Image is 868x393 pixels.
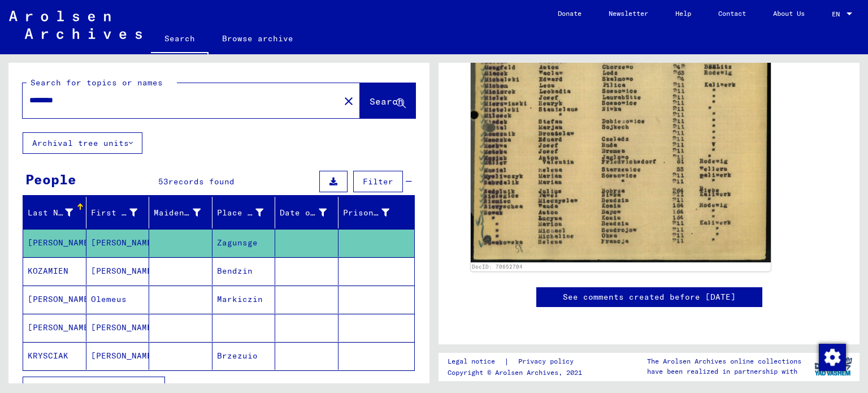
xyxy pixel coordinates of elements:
[280,204,341,222] div: Date of Birth
[158,176,168,187] span: 53
[86,342,150,370] mat-cell: [PERSON_NAME]
[819,344,846,371] img: Change consent
[353,171,403,192] button: Filter
[212,257,276,285] mat-cell: Bendzin
[149,197,212,228] mat-header-cell: Maiden Name
[448,356,504,368] a: Legal notice
[343,204,404,222] div: Prisoner #
[23,229,86,257] mat-cell: [PERSON_NAME]
[448,356,587,368] div: |
[25,169,76,189] div: People
[23,197,86,228] mat-header-cell: Last Name
[212,286,276,313] mat-cell: Markiczin
[280,207,327,219] div: Date of Birth
[23,132,142,154] button: Archival tree units
[212,197,276,228] mat-header-cell: Place of Birth
[338,197,415,228] mat-header-cell: Prisoner #
[509,356,587,368] a: Privacy policy
[168,176,235,187] span: records found
[647,356,801,366] p: The Arolsen Archives online collections
[151,25,209,54] a: Search
[86,314,150,342] mat-cell: [PERSON_NAME]
[154,207,201,219] div: Maiden Name
[23,314,86,342] mat-cell: [PERSON_NAME]
[23,342,86,370] mat-cell: KRYSCIAK
[275,197,338,228] mat-header-cell: Date of Birth
[32,382,149,392] span: Show all search results
[360,83,415,118] button: Search
[91,207,138,219] div: First Name
[86,257,150,285] mat-cell: [PERSON_NAME]
[217,204,278,222] div: Place of Birth
[154,204,215,222] div: Maiden Name
[28,204,87,222] div: Last Name
[212,229,276,257] mat-cell: Zagunsge
[812,352,854,381] img: yv_logo.png
[23,286,86,313] mat-cell: [PERSON_NAME]
[832,10,844,18] span: EN
[342,94,355,108] mat-icon: close
[31,77,163,88] mat-label: Search for topics or names
[363,176,393,187] span: Filter
[337,89,360,112] button: Clear
[86,229,150,257] mat-cell: [PERSON_NAME]
[28,207,73,219] div: Last Name
[472,264,523,270] a: DocID: 70652704
[86,197,150,228] mat-header-cell: First Name
[563,291,736,303] a: See comments created before [DATE]
[212,342,276,370] mat-cell: Brzezuio
[23,257,86,285] mat-cell: KOZAMIEN
[647,366,801,377] p: have been realized in partnership with
[370,96,403,107] span: Search
[448,368,587,378] p: Copyright © Arolsen Archives, 2021
[209,25,307,52] a: Browse archive
[9,11,142,39] img: Arolsen_neg.svg
[86,286,150,313] mat-cell: Olemeus
[91,204,152,222] div: First Name
[217,207,264,219] div: Place of Birth
[343,207,390,219] div: Prisoner #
